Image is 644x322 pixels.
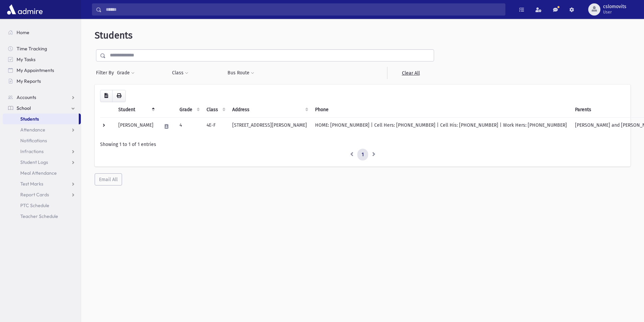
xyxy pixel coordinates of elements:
span: Time Tracking [17,46,47,52]
td: [STREET_ADDRESS][PERSON_NAME] [228,117,311,135]
span: Home [17,29,29,35]
span: User [603,9,626,15]
button: Email All [95,173,122,185]
span: Filter By [96,69,117,76]
span: My Reports [17,78,41,84]
a: Time Tracking [3,43,81,54]
a: Student Logs [3,157,81,168]
a: Meal Attendance [3,168,81,178]
span: Report Cards [20,192,49,198]
span: Test Marks [20,181,43,187]
button: Grade [117,67,135,79]
span: PTC Schedule [20,202,49,208]
span: Student Logs [20,159,48,165]
div: Showing 1 to 1 of 1 entries [100,141,625,148]
span: Accounts [17,94,36,100]
button: Bus Route [227,67,255,79]
th: Student: activate to sort column descending [114,102,158,118]
th: Address: activate to sort column ascending [228,102,311,118]
input: Search [102,3,505,16]
a: Attendance [3,124,81,135]
a: PTC Schedule [3,200,81,211]
span: Attendance [20,127,45,133]
a: My Tasks [3,54,81,65]
span: Teacher Schedule [20,213,58,219]
span: My Tasks [17,56,35,63]
th: Class: activate to sort column ascending [202,102,228,118]
a: My Reports [3,76,81,86]
span: My Appointments [17,67,54,73]
a: Students [3,114,79,124]
a: My Appointments [3,65,81,76]
a: 1 [357,149,368,161]
a: Accounts [3,92,81,103]
a: Report Cards [3,189,81,200]
td: [PERSON_NAME] [114,117,158,135]
td: 4 [175,117,202,135]
span: Notifications [20,138,47,144]
span: Students [20,116,39,122]
button: Print [112,90,126,102]
img: AdmirePro [5,3,44,16]
span: Meal Attendance [20,170,57,176]
td: 4E-F [202,117,228,135]
span: Infractions [20,148,44,154]
th: Grade: activate to sort column ascending [175,102,202,118]
a: School [3,103,81,114]
button: CSV [100,90,113,102]
span: cslomovits [603,4,626,9]
span: Students [95,30,133,41]
a: Teacher Schedule [3,211,81,222]
a: Test Marks [3,178,81,189]
th: Phone [311,102,571,118]
td: HOME: [PHONE_NUMBER] | Cell Hers: [PHONE_NUMBER] | Cell His: [PHONE_NUMBER] | Work Hers: [PHONE_N... [311,117,571,135]
a: Infractions [3,146,81,157]
button: Class [172,67,189,79]
span: School [17,105,31,111]
a: Clear All [387,67,434,79]
a: Notifications [3,135,81,146]
a: Home [3,27,81,38]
